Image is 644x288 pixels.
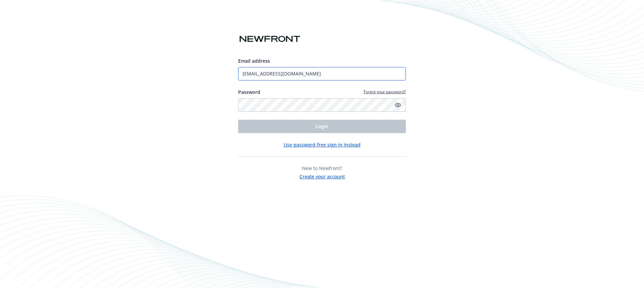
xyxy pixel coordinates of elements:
[284,141,361,148] button: Use password-free sign in instead
[238,58,270,64] span: Email address
[316,123,328,129] span: Login
[300,172,345,180] button: Create your account
[394,101,402,109] a: Show password
[238,120,406,133] button: Login
[302,165,342,171] span: New to Newfront?
[238,67,406,80] input: Enter your email
[364,89,406,95] a: Forgot your password?
[238,33,302,45] img: Newfront logo
[238,89,260,96] label: Password
[238,98,406,112] input: Enter your password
